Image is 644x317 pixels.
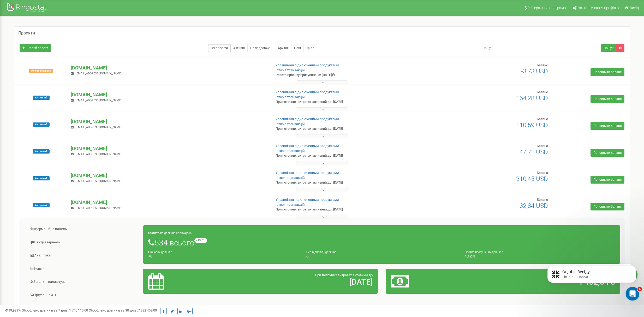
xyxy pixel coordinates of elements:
[577,6,619,10] span: Налаштування профілю
[303,44,317,52] a: Тріал
[521,68,548,75] span: -3,73 USD
[516,148,548,156] span: 147,71 USD
[5,308,21,312] span: 99,989%
[276,153,421,158] p: При поточних витратах активний до: [DATE]
[71,91,267,98] p: [DOMAIN_NAME]
[276,180,421,185] p: При поточних витратах активний до: [DATE]
[76,126,122,129] span: [EMAIL_ADDRESS][DOMAIN_NAME]
[601,44,616,52] button: Пошук
[76,152,122,156] span: [EMAIL_ADDRESS][DOMAIN_NAME]
[33,176,50,180] span: Активний
[276,90,339,94] a: Управління підключеними продуктами
[148,254,299,258] h4: 70
[275,44,291,52] a: Архівні
[637,287,642,292] span: 4
[306,250,336,254] small: Без відповіді дзвінків
[276,117,339,121] a: Управління підключеними продуктами
[29,69,53,73] span: Не продовжено
[71,118,267,125] p: [DOMAIN_NAME]
[276,122,305,126] a: Історія транзакцій
[276,176,305,180] a: Історія транзакцій
[24,236,143,249] a: Центр звернень
[465,250,503,254] small: Частка пропущених дзвінків
[276,99,421,104] p: При поточних витратах активний до: [DATE]
[276,68,305,72] a: Історія транзакцій
[76,206,122,210] span: [EMAIL_ADDRESS][DOMAIN_NAME]
[626,287,640,301] iframe: Intercom live chat
[516,121,548,129] span: 110,59 USD
[465,254,615,258] h4: 1,12 %
[511,202,548,209] span: 1 132,84 USD
[71,64,267,71] p: [DOMAIN_NAME]
[148,231,192,235] small: Статистика дзвінків за тиждень
[148,238,615,247] h1: 534 всього
[276,198,339,202] a: Управління підключеними продуктами
[24,262,143,275] a: Кошти
[18,31,35,36] h5: Проєкти
[276,149,305,153] a: Історія транзакцій
[537,63,548,67] span: Баланс
[276,95,305,99] a: Історія транзакцій
[138,308,157,312] u: 7 382 453,00
[537,117,548,121] span: Баланс
[468,278,615,286] h2: 1 132,84 $
[33,122,50,127] span: Активний
[69,308,88,312] u: 1 745 115,00
[76,72,122,75] span: [EMAIL_ADDRESS][DOMAIN_NAME]
[537,90,548,94] span: Баланс
[591,68,624,76] a: Поповнити баланс
[71,199,267,206] p: [DOMAIN_NAME]
[24,302,143,315] a: Наскрізна аналітика
[247,44,275,52] a: Не продовжені
[33,96,50,100] span: Активний
[537,171,548,175] span: Баланс
[24,223,143,236] a: Інформаційна панель
[33,203,50,207] span: Активний
[89,308,157,312] span: Оброблено дзвінків за 30 днів :
[591,149,624,157] a: Поповнити баланс
[630,6,639,10] span: Вихід
[540,255,644,303] iframe: Intercom notifications сообщение
[148,250,172,254] small: Цільових дзвінків
[230,44,248,52] a: Активні
[33,149,50,154] span: Активний
[276,203,305,207] a: Історія транзакцій
[24,275,143,288] a: Загальні налаштування
[291,44,304,52] a: Нові
[591,122,624,130] a: Поповнити баланс
[24,249,143,262] a: Аналiтика
[276,126,421,131] p: При поточних витратах активний до: [DATE]
[71,145,267,152] p: [DOMAIN_NAME]
[24,289,143,302] a: Віртуальна АТС
[226,278,373,286] h2: [DATE]
[276,144,339,148] a: Управління підключеними продуктами
[276,73,421,78] p: Робота проєкту призупинена: [DATE]
[591,203,624,210] a: Поповнити баланс
[22,308,88,312] span: Оброблено дзвінків за 7 днів :
[516,95,548,102] span: 164,28 USD
[276,63,339,67] a: Управління підключеними продуктами
[315,273,373,277] span: При поточних витратах активний до
[306,254,457,258] h4: 6
[527,6,566,10] span: Реферальна програма
[76,179,122,183] span: [EMAIL_ADDRESS][DOMAIN_NAME]
[208,44,231,52] a: Всі проєкти
[479,44,601,52] input: Пошук
[76,99,122,102] span: [EMAIL_ADDRESS][DOMAIN_NAME]
[276,171,339,175] a: Управління підключеними продуктами
[537,144,548,148] span: Баланс
[20,44,51,52] a: Новий проєкт
[591,95,624,103] a: Поповнити баланс
[276,207,421,212] p: При поточних витратах активний до: [DATE]
[516,175,548,183] span: 310,45 USD
[194,238,207,243] small: +19
[591,176,624,184] a: Поповнити баланс
[71,172,267,179] p: [DOMAIN_NAME]
[537,198,548,202] span: Баланс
